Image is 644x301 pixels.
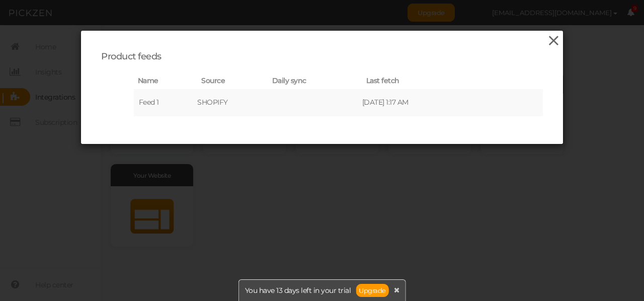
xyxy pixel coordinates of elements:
[272,76,306,85] span: Daily sync
[101,51,162,62] span: Product feeds
[366,76,399,85] span: Last fetch
[362,89,465,116] td: [DATE] 1:17 AM
[245,287,351,294] span: You have 13 days left in your trial
[356,284,389,297] a: Upgrade
[197,89,268,116] td: SHOPIFY
[134,89,198,116] td: Feed 1
[138,76,158,85] span: Name
[201,76,225,85] span: Source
